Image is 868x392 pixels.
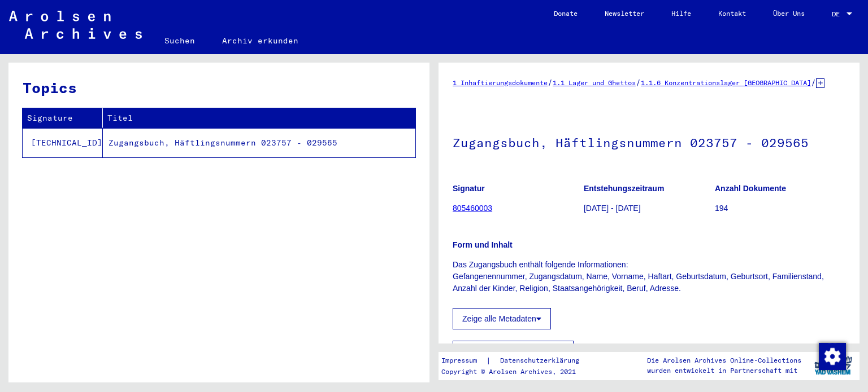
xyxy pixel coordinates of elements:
[453,259,845,294] p: Das Zugangsbuch enthält folgende Informationen: Gefangenennummer, Zugangsdatum, Name, Vorname, Ha...
[453,117,845,166] h1: Zugangsbuch, Häftlingsnummern 023757 - 029565
[103,108,415,128] th: Titel
[647,355,801,365] p: Die Arolsen Archives Online-Collections
[453,204,492,213] a: 805460003
[209,27,312,54] a: Archiv erkunden
[584,202,714,214] p: [DATE] - [DATE]
[23,128,103,157] td: [TECHNICAL_ID]
[9,11,142,39] img: Arolsen_neg.svg
[151,27,209,54] a: Suchen
[811,77,816,87] span: /
[453,184,485,193] b: Signatur
[441,367,593,377] p: Copyright © Arolsen Archives, 2021
[453,341,574,362] button: Indizierungsdaten anzeigen
[715,202,845,214] p: 194
[453,308,551,329] button: Zeige alle Metadaten
[23,77,415,99] h3: Topics
[23,108,103,128] th: Signature
[548,77,553,87] span: /
[641,78,811,87] a: 1.1.6 Konzentrationslager [GEOGRAPHIC_DATA]
[453,240,513,249] b: Form und Inhalt
[453,78,548,87] a: 1 Inhaftierungsdokumente
[636,77,641,87] span: /
[441,355,486,367] a: Impressum
[647,365,801,376] p: wurden entwickelt in Partnerschaft mit
[812,351,854,380] img: yv_logo.png
[441,355,593,367] div: |
[491,355,593,367] a: Datenschutzerklärung
[715,184,786,193] b: Anzahl Dokumente
[832,10,844,18] span: DE
[553,78,636,87] a: 1.1 Lager und Ghettos
[819,343,846,370] img: Zustimmung ändern
[584,184,664,193] b: Entstehungszeitraum
[103,128,415,157] td: Zugangsbuch, Häftlingsnummern 023757 - 029565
